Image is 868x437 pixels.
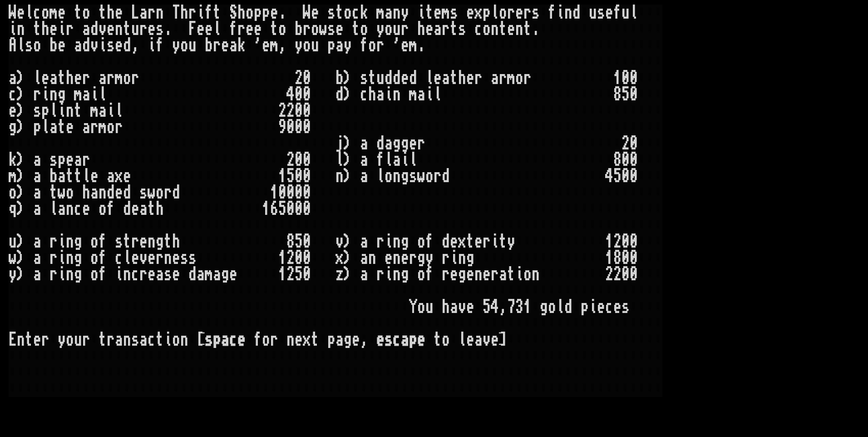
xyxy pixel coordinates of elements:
div: b [49,37,58,54]
div: m [270,37,278,54]
div: e [9,103,17,119]
div: r [401,21,409,37]
div: e [262,37,270,54]
div: t [99,5,107,21]
div: e [434,70,442,86]
div: l [425,70,434,86]
div: r [376,37,385,54]
div: m [507,70,515,86]
div: l [49,103,58,119]
div: a [139,5,148,21]
div: t [58,70,66,86]
div: o [107,119,115,135]
div: 0 [295,119,303,135]
div: l [17,37,25,54]
div: . [278,5,286,21]
div: t [74,103,82,119]
div: c [360,86,368,103]
div: r [66,21,74,37]
div: c [33,5,41,21]
div: g [9,119,17,135]
div: r [507,5,515,21]
div: 2 [286,103,295,119]
div: e [434,5,442,21]
div: e [205,21,213,37]
div: g [393,135,401,152]
div: 2 [295,70,303,86]
div: d [393,70,401,86]
div: m [409,37,417,54]
div: d [572,5,581,21]
div: i [401,152,409,168]
div: f [205,5,213,21]
div: a [229,37,237,54]
div: 0 [621,152,630,168]
div: e [605,5,613,21]
div: e [515,5,523,21]
div: w [319,21,327,37]
div: o [82,5,90,21]
div: , [131,37,139,54]
div: o [385,21,393,37]
div: h [107,5,115,21]
div: 0 [295,103,303,119]
div: s [360,70,368,86]
div: , [278,37,286,54]
div: h [180,5,188,21]
div: r [237,21,246,37]
div: e [401,70,409,86]
div: s [450,5,458,21]
div: t [523,21,532,37]
div: r [303,21,311,37]
div: u [311,37,319,54]
div: a [33,152,41,168]
div: a [9,70,17,86]
div: s [49,152,58,168]
div: i [90,86,99,103]
div: j [335,135,344,152]
div: ) [17,119,25,135]
div: a [393,152,401,168]
div: s [532,5,540,21]
div: r [115,119,123,135]
div: ) [17,168,25,184]
div: F [188,21,197,37]
div: a [417,86,425,103]
div: 0 [621,70,630,86]
div: n [491,21,499,37]
div: a [360,135,368,152]
div: o [303,37,311,54]
div: 8 [613,86,621,103]
div: b [295,21,303,37]
div: c [474,21,483,37]
div: s [597,5,605,21]
div: t [123,21,131,37]
div: 8 [613,152,621,168]
div: s [327,21,335,37]
div: b [335,70,344,86]
div: h [237,5,246,21]
div: e [409,135,417,152]
div: y [401,5,409,21]
div: e [425,21,434,37]
div: s [33,103,41,119]
div: n [156,5,164,21]
div: m [376,5,385,21]
div: i [9,21,17,37]
div: u [393,21,401,37]
div: u [376,70,385,86]
div: l [41,119,49,135]
div: g [401,135,409,152]
div: n [49,86,58,103]
div: d [409,70,417,86]
div: n [564,5,572,21]
div: o [33,37,41,54]
div: m [90,103,99,119]
div: r [90,119,99,135]
div: a [442,70,450,86]
div: ) [17,70,25,86]
div: d [90,21,99,37]
div: p [33,119,41,135]
div: n [66,103,74,119]
div: a [49,119,58,135]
